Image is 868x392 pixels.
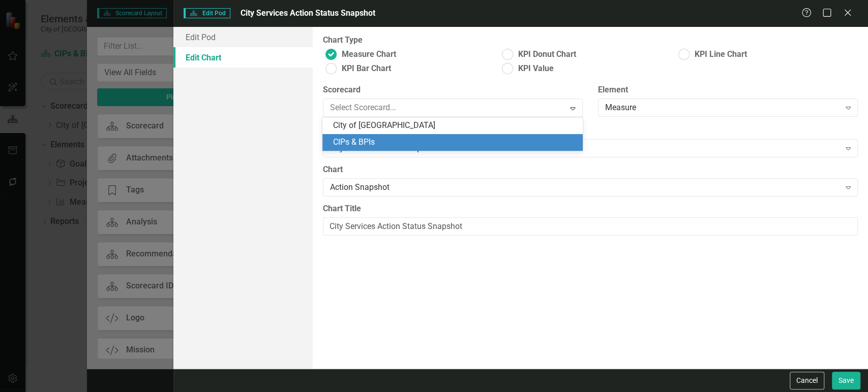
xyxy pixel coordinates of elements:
label: Scorecard [323,84,583,96]
span: Edit Pod [184,8,230,18]
label: Chart Type [323,35,363,46]
span: KPI Bar Chart [342,63,391,75]
div: Action Snapshot [330,181,840,193]
div: Measure [605,102,840,114]
span: Measure Chart [342,49,396,60]
a: Edit Pod [173,27,312,47]
label: Chart Title [323,203,858,215]
span: KPI Donut Chart [518,49,576,60]
div: City of [GEOGRAPHIC_DATA] [333,120,576,132]
label: Element [598,84,858,96]
span: KPI Line Chart [695,49,747,60]
div: CIPs & BPIs [333,137,576,148]
button: Cancel [790,372,824,389]
label: Chart [323,164,858,176]
span: City Services Action Status Snapshot [241,8,375,18]
a: Edit Chart [173,47,312,68]
div: City Services Action Snapshot [330,143,840,154]
button: Save [832,372,860,389]
label: Measure [323,125,858,137]
span: KPI Value [518,63,554,75]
